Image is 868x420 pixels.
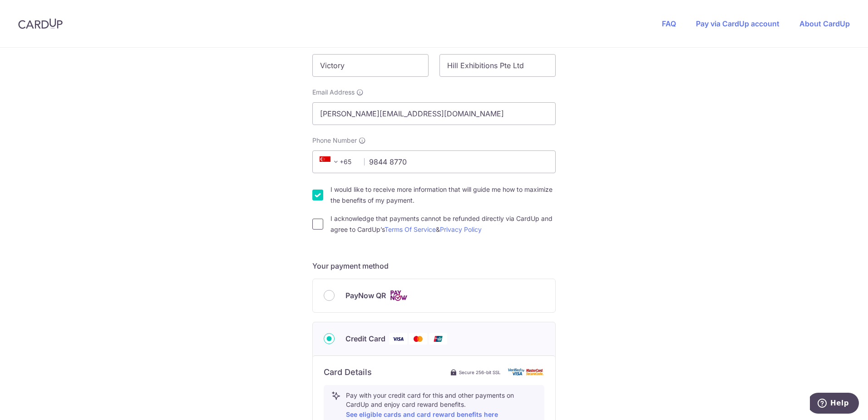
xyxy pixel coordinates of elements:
span: PayNow QR [345,290,386,301]
h6: Card Details [324,367,372,378]
span: Email Address [312,88,355,97]
a: Privacy Policy [440,225,482,233]
a: FAQ [662,19,676,28]
img: Mastercard [409,333,427,345]
div: PayNow QR Cards logo [324,290,544,301]
a: Terms Of Service [385,225,436,233]
img: Cards logo [390,290,408,301]
img: CardUp [18,18,63,29]
a: See eligible cards and card reward benefits here [346,410,498,418]
label: I would like to receive more information that will guide me how to maximize the benefits of my pa... [330,184,556,206]
input: First name [312,54,429,77]
label: I acknowledge that payments cannot be refunded directly via CardUp and agree to CardUp’s & [330,213,556,235]
p: Pay with your credit card for this and other payments on CardUp and enjoy card reward benefits. [346,391,537,420]
span: Credit Card [345,333,385,344]
img: card secure [508,368,544,376]
a: About CardUp [799,19,850,28]
span: +65 [317,156,358,167]
div: Credit Card Visa Mastercard Union Pay [324,333,544,345]
h5: Your payment method [312,260,556,271]
a: Pay via CardUp account [696,19,779,28]
span: Secure 256-bit SSL [459,369,501,376]
span: Phone Number [312,136,357,145]
span: +65 [320,156,341,167]
input: Last name [439,54,556,77]
img: Union Pay [429,333,447,345]
input: Email address [312,102,556,125]
img: Visa [389,333,407,345]
iframe: Opens a widget where you can find more information [810,393,859,415]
